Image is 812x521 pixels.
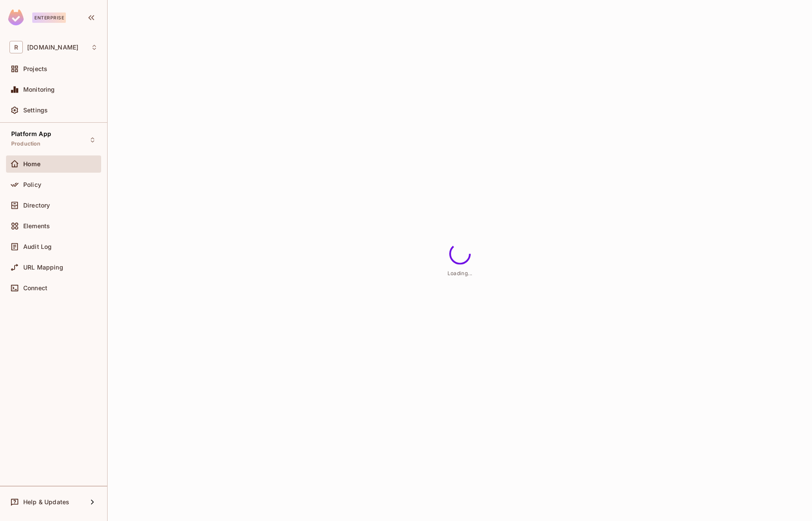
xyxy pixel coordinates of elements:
[11,140,41,147] span: Production
[23,285,47,292] span: Connect
[23,202,50,209] span: Directory
[23,223,50,229] span: Elements
[27,44,78,51] span: Workspace: redica.com
[23,499,69,505] span: Help & Updates
[23,107,48,114] span: Settings
[23,86,55,93] span: Monitoring
[448,270,472,276] span: Loading...
[8,9,24,25] img: SReyMgAAAABJRU5ErkJggg==
[11,130,51,137] span: Platform App
[9,41,23,53] span: R
[32,12,66,23] div: Enterprise
[23,243,52,250] span: Audit Log
[23,161,41,167] span: Home
[23,65,47,72] span: Projects
[23,264,63,271] span: URL Mapping
[23,181,41,188] span: Policy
